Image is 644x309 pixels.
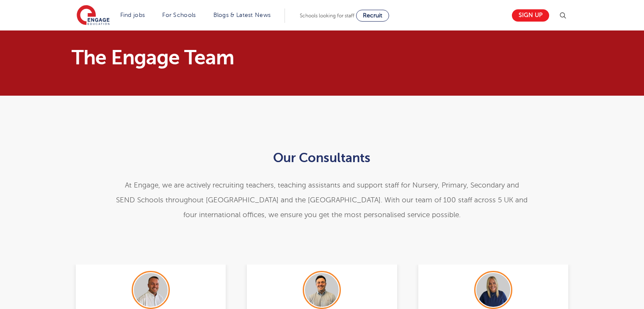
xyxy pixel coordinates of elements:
[116,181,528,219] span: e are actively recruiting teachers, teaching assistants and support staff for Nursery, Primary, S...
[114,178,530,222] p: At Engage, w
[120,12,145,18] a: Find jobs
[162,12,196,18] a: For Schools
[363,12,382,19] span: Recruit
[356,10,389,22] a: Recruit
[77,5,110,26] img: Engage Education
[72,47,401,68] h1: The Engage Team
[300,13,354,19] span: Schools looking for staff
[114,151,530,165] h2: Our Consultants
[512,9,549,22] a: Sign up
[213,12,271,18] a: Blogs & Latest News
